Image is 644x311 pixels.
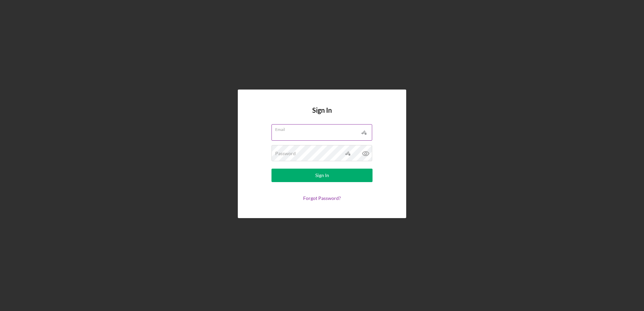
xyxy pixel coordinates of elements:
a: Forgot Password? [303,195,341,201]
h4: Sign In [312,106,332,124]
button: Sign In [271,169,373,182]
div: Sign In [315,169,329,182]
label: Email [275,125,372,132]
label: Password [275,151,296,156]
